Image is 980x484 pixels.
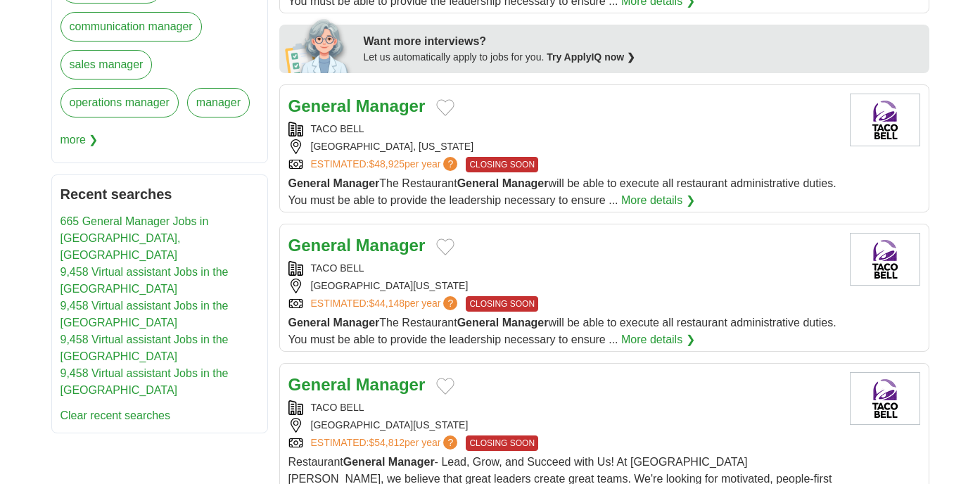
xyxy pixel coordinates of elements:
[288,236,426,255] a: General Manager
[502,177,549,189] strong: Manager
[850,372,920,425] img: Taco Bell logo
[311,296,461,312] a: ESTIMATED:$44,148per year?
[187,88,250,117] a: manager
[621,331,695,348] a: More details ❯
[466,296,538,312] span: CLOSING SOON
[288,177,836,206] span: The Restaurant will be able to execute all restaurant administrative duties. You must be able to ...
[621,192,695,209] a: More details ❯
[443,435,457,450] span: ?
[311,435,461,451] a: ESTIMATED:$54,812per year?
[356,236,426,255] strong: Manager
[288,139,839,154] div: [GEOGRAPHIC_DATA], [US_STATE]
[333,317,380,329] strong: Manager
[61,50,153,79] a: sales manager
[61,184,259,205] h2: Recent searches
[457,177,499,189] strong: General
[369,298,405,309] span: $44,148
[61,12,202,42] a: communication manager
[356,375,426,394] strong: Manager
[356,96,426,115] strong: Manager
[850,94,920,146] img: Taco Bell logo
[288,375,426,394] a: General Manager
[61,367,229,396] a: 9,458 Virtual assistant Jobs in the [GEOGRAPHIC_DATA]
[61,215,209,261] a: 665 General Manager Jobs in [GEOGRAPHIC_DATA], [GEOGRAPHIC_DATA]
[443,157,457,171] span: ?
[364,33,921,50] div: Want more interviews?
[311,123,364,134] a: TACO BELL
[61,300,229,329] a: 9,458 Virtual assistant Jobs in the [GEOGRAPHIC_DATA]
[288,177,331,189] strong: General
[369,437,405,448] span: $54,812
[288,418,839,433] div: [GEOGRAPHIC_DATA][US_STATE]
[288,317,836,345] span: The Restaurant will be able to execute all restaurant administrative duties. You must be able to ...
[436,378,454,395] button: Add to favorite jobs
[502,317,549,329] strong: Manager
[457,317,499,329] strong: General
[547,51,635,63] a: Try ApplyIQ now ❯
[364,50,921,65] div: Let us automatically apply to jobs for you.
[850,233,920,286] img: Taco Bell logo
[466,157,538,172] span: CLOSING SOON
[288,236,351,255] strong: General
[61,266,229,295] a: 9,458 Virtual assistant Jobs in the [GEOGRAPHIC_DATA]
[343,456,386,468] strong: General
[288,375,351,394] strong: General
[288,96,426,115] a: General Manager
[61,333,229,362] a: 9,458 Virtual assistant Jobs in the [GEOGRAPHIC_DATA]
[369,158,405,170] span: $48,925
[288,96,351,115] strong: General
[333,177,380,189] strong: Manager
[388,456,435,468] strong: Manager
[311,402,364,413] a: TACO BELL
[436,238,454,255] button: Add to favorite jobs
[288,317,331,329] strong: General
[285,17,353,73] img: apply-iq-scientist.png
[311,157,461,172] a: ESTIMATED:$48,925per year?
[436,99,454,116] button: Add to favorite jobs
[61,88,179,117] a: operations manager
[61,126,98,154] span: more ❯
[288,279,839,293] div: [GEOGRAPHIC_DATA][US_STATE]
[311,262,364,274] a: TACO BELL
[466,435,538,451] span: CLOSING SOON
[443,296,457,310] span: ?
[61,409,171,421] a: Clear recent searches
